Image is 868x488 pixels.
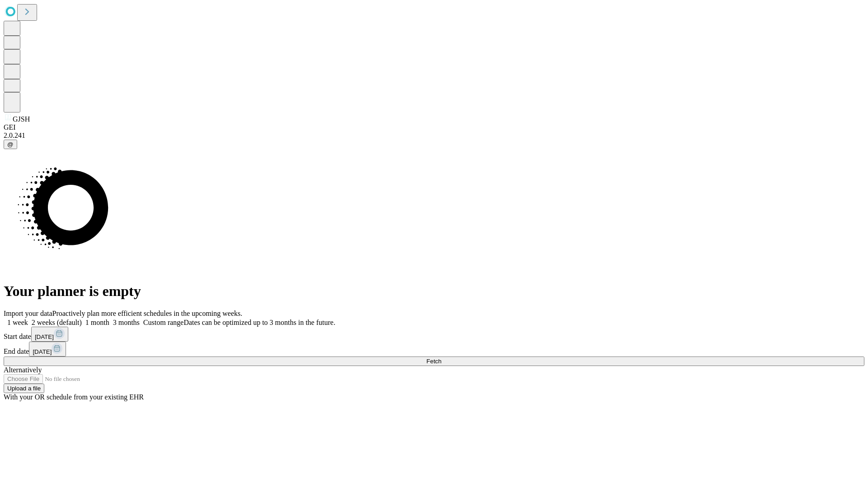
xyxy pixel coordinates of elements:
span: Dates can be optimized up to 3 months in the future. [184,319,335,326]
button: [DATE] [29,342,66,357]
button: @ [4,140,17,149]
span: [DATE] [35,333,54,340]
span: Alternatively [4,366,42,374]
span: 3 months [113,319,140,326]
span: GJSH [13,115,30,123]
div: End date [4,342,864,357]
button: Fetch [4,357,864,366]
span: 1 week [7,319,28,326]
span: Custom range [143,319,184,326]
h1: Your planner is empty [4,283,864,300]
span: Fetch [426,358,441,365]
span: @ [7,141,14,148]
span: [DATE] [33,348,52,355]
button: Upload a file [4,384,44,393]
div: Start date [4,327,864,342]
div: 2.0.241 [4,131,864,140]
div: GEI [4,123,864,131]
span: Import your data [4,310,52,317]
span: 1 month [85,319,109,326]
span: 2 weeks (default) [32,319,82,326]
button: [DATE] [31,327,68,342]
span: With your OR schedule from your existing EHR [4,393,144,401]
span: Proactively plan more efficient schedules in the upcoming weeks. [52,310,242,317]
